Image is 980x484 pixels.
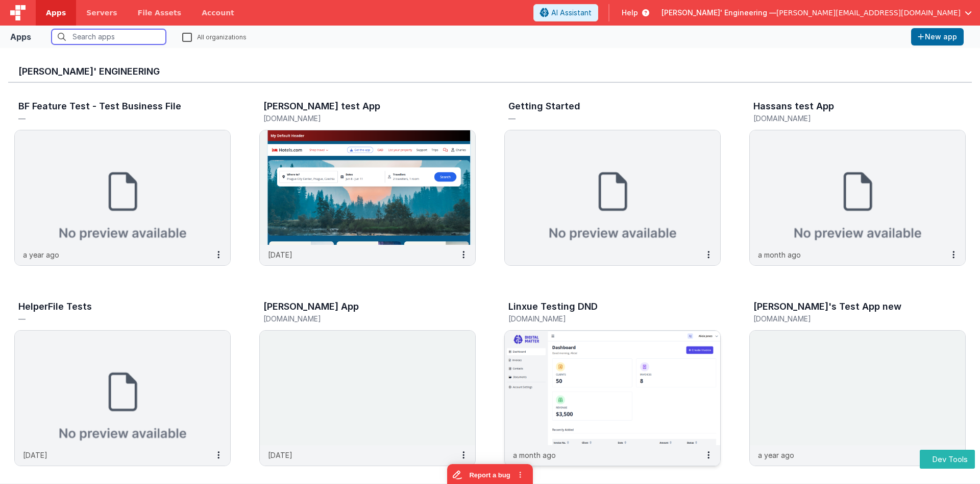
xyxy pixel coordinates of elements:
p: a month ago [758,249,801,260]
p: [DATE] [268,249,292,260]
h5: [DOMAIN_NAME] [263,315,450,322]
h5: [DOMAIN_NAME] [753,114,940,122]
h3: [PERSON_NAME] App [263,302,359,312]
h5: — [18,114,205,122]
span: Apps [46,8,66,18]
h5: [DOMAIN_NAME] [753,315,940,322]
p: [DATE] [23,450,47,460]
span: [PERSON_NAME]' Engineering — [661,8,776,18]
span: [PERSON_NAME][EMAIL_ADDRESS][DOMAIN_NAME] [776,8,961,18]
button: [PERSON_NAME]' Engineering — [PERSON_NAME][EMAIL_ADDRESS][DOMAIN_NAME] [661,8,972,18]
h3: [PERSON_NAME]' Engineering [18,66,962,77]
button: New app [911,28,964,45]
div: Apps [10,31,31,43]
h3: Hassans test App [753,101,834,111]
span: AI Assistant [551,8,592,18]
p: a month ago [513,450,556,460]
h5: — [508,114,695,122]
h3: HelperFile Tests [18,302,92,312]
h5: [DOMAIN_NAME] [263,114,450,122]
input: Search apps [52,29,166,44]
p: a year ago [758,450,794,460]
p: [DATE] [268,450,292,460]
h5: [DOMAIN_NAME] [508,315,695,322]
span: File Assets [138,8,182,18]
label: All organizations [182,32,247,41]
h3: [PERSON_NAME]'s Test App new [753,302,901,312]
h3: [PERSON_NAME] test App [263,101,380,111]
h5: — [18,315,205,322]
h3: BF Feature Test - Test Business File [18,101,181,111]
h3: Linxue Testing DND [508,302,598,312]
span: Help [622,8,638,18]
span: Servers [86,8,117,18]
button: Dev Tools [920,450,975,469]
button: AI Assistant [533,4,598,21]
p: a year ago [23,249,59,260]
h3: Getting Started [508,101,580,111]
